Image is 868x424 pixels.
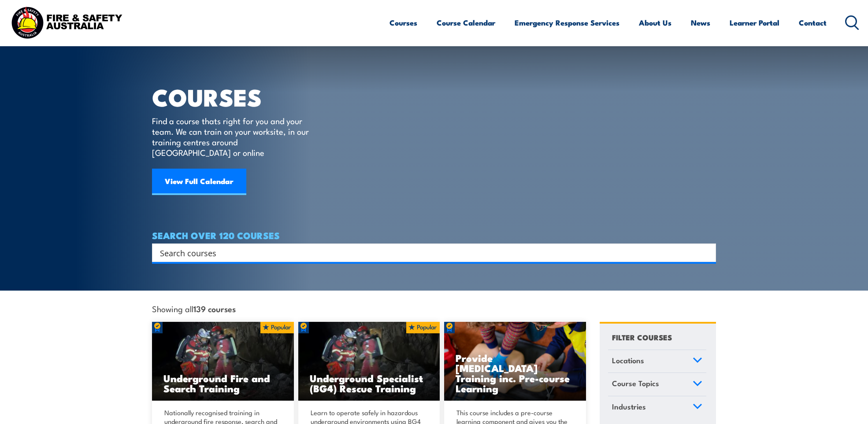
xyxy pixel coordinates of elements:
[701,247,713,259] button: Search magnifier button
[152,115,313,158] p: Find a course thats right for you and your team. We can train on your worksite, in our training c...
[389,11,417,34] a: Courses
[152,230,716,240] h4: SEARCH OVER 120 COURSES
[152,86,322,107] h1: COURSES
[152,322,294,401] img: Underground mine rescue
[730,11,779,34] a: Learner Portal
[162,247,698,259] form: Search form
[608,350,706,373] a: Locations
[515,11,619,34] a: Emergency Response Services
[612,401,646,413] span: Industries
[152,304,236,313] span: Showing all
[691,11,710,34] a: News
[799,11,827,34] a: Contact
[612,331,672,343] h4: FILTER COURSES
[612,354,644,366] span: Locations
[612,377,659,389] span: Course Topics
[456,353,575,393] h3: Provide [MEDICAL_DATA] Training inc. Pre-course Learning
[608,373,706,396] a: Course Topics
[437,11,495,34] a: Course Calendar
[160,246,697,259] input: Search input
[639,11,671,34] a: About Us
[310,373,429,393] h3: Underground Specialist (BG4) Rescue Training
[152,322,294,401] a: Underground Fire and Search Training
[298,322,440,401] img: Underground mine rescue
[152,169,246,195] a: View Full Calendar
[608,396,706,419] a: Industries
[193,302,236,314] strong: 139 courses
[298,322,440,401] a: Underground Specialist (BG4) Rescue Training
[444,322,586,401] a: Provide [MEDICAL_DATA] Training inc. Pre-course Learning
[444,322,586,401] img: Low Voltage Rescue and Provide CPR
[163,373,282,393] h3: Underground Fire and Search Training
